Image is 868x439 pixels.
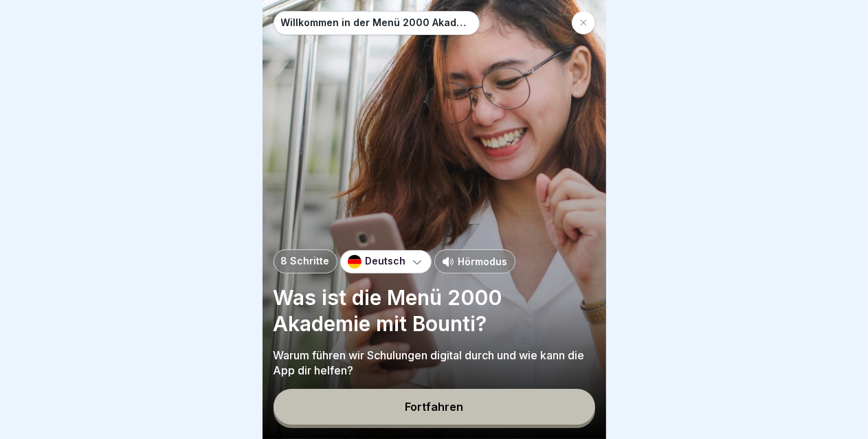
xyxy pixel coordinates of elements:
p: 8 Schritte [281,256,330,267]
p: Willkommen in der Menü 2000 Akademie mit Bounti! [281,17,472,29]
p: Deutsch [366,256,406,267]
p: Was ist die Menü 2000 Akademie mit Bounti? [274,284,595,337]
p: Hörmodus [458,254,508,269]
img: de.svg [348,255,361,269]
button: Fortfahren [274,389,595,425]
p: Warum führen wir Schulungen digital durch und wie kann die App dir helfen? [274,348,595,378]
div: Fortfahren [405,401,463,413]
